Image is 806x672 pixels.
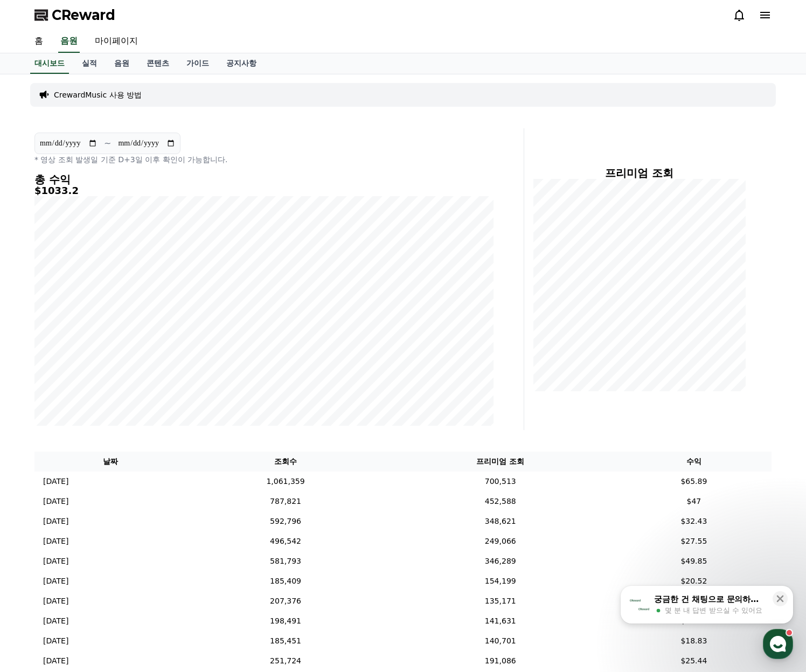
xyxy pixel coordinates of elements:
a: CrewardMusic 사용 방법 [54,89,142,100]
td: 185,409 [186,571,384,591]
p: [DATE] [43,615,68,627]
td: 346,289 [385,551,616,571]
td: $25.44 [616,651,772,671]
td: 185,451 [186,631,384,651]
td: 207,376 [186,591,384,611]
p: ~ [104,137,111,150]
td: 1,061,359 [186,472,384,491]
td: $18.83 [616,631,772,651]
td: $20.52 [616,571,772,591]
h4: 총 수익 [34,174,494,185]
p: [DATE] [43,595,68,607]
a: 대시보드 [30,53,69,74]
td: $49.85 [616,551,772,571]
td: 140,701 [385,631,616,651]
a: 공지사항 [218,53,265,74]
th: 프리미엄 조회 [385,452,616,472]
a: 가이드 [178,53,218,74]
p: [DATE] [43,496,68,507]
td: 141,631 [385,611,616,631]
td: $27.55 [616,531,772,551]
th: 조회수 [186,452,384,472]
td: $19.02 [616,591,772,611]
td: $65.89 [616,472,772,491]
td: 700,513 [385,472,616,491]
a: 실적 [73,53,106,74]
h4: 프리미엄 조회 [533,167,746,179]
a: 음원 [106,53,138,74]
a: 콘텐츠 [138,53,178,74]
td: 496,542 [186,531,384,551]
a: CReward [34,6,115,24]
p: [DATE] [43,536,68,547]
td: $18.29 [616,611,772,631]
p: [DATE] [43,576,68,587]
td: 787,821 [186,491,384,511]
p: [DATE] [43,516,68,527]
td: 592,796 [186,511,384,531]
td: 249,066 [385,531,616,551]
td: 135,171 [385,591,616,611]
td: 581,793 [186,551,384,571]
a: 마이페이지 [86,30,147,53]
p: [DATE] [43,476,68,487]
p: [DATE] [43,655,68,667]
a: 음원 [58,30,80,53]
th: 수익 [616,452,772,472]
td: $47 [616,491,772,511]
p: [DATE] [43,635,68,647]
td: 154,199 [385,571,616,591]
td: 198,491 [186,611,384,631]
p: * 영상 조회 발생일 기준 D+3일 이후 확인이 가능합니다. [34,154,494,165]
h5: $1033.2 [34,185,494,196]
th: 날짜 [34,452,186,472]
td: 251,724 [186,651,384,671]
a: 홈 [26,30,52,53]
td: 452,588 [385,491,616,511]
p: [DATE] [43,556,68,567]
td: $32.43 [616,511,772,531]
td: 191,086 [385,651,616,671]
td: 348,621 [385,511,616,531]
span: CReward [52,6,115,24]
